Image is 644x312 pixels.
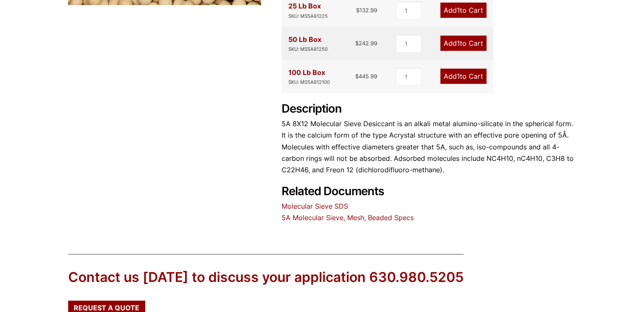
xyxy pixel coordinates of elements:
p: 5A 8X12 Molecular Sieve Desiccant is an alkali metal alumino-silicate in the spherical form. It i... [282,118,576,176]
bdi: 242.99 [355,40,377,47]
a: Add1to Cart [440,3,486,18]
div: Contact us [DATE] to discuss your application 630.980.5205 [68,268,464,287]
div: SKU: MS5A812100 [288,78,330,86]
a: 5A Molecular Sieve, Mesh, Beaded Specs [282,213,414,222]
a: Add1to Cart [440,69,486,84]
span: 1 [457,39,460,47]
span: $ [355,73,359,80]
span: Request a Quote [74,304,139,311]
div: 25 Lb Box [288,0,328,20]
div: 50 Lb Box [288,34,328,53]
div: 100 Lb Box [288,67,330,86]
h2: Description [282,102,576,116]
a: Add1to Cart [440,36,486,51]
div: SKU: MS5A81250 [288,45,328,53]
span: $ [355,40,359,47]
span: 1 [457,72,460,80]
span: 1 [457,6,460,14]
a: Molecular Sieve SDS [282,202,348,210]
bdi: 445.99 [355,73,377,80]
div: SKU: MS5A81225 [288,12,328,20]
bdi: 132.99 [356,7,377,14]
span: $ [356,7,359,14]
